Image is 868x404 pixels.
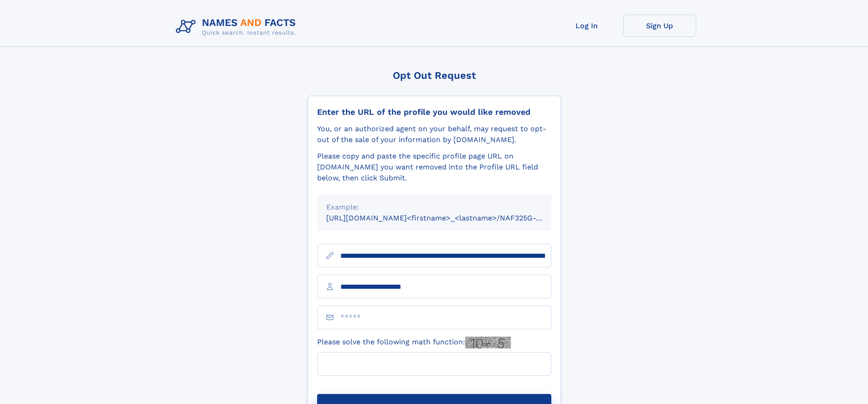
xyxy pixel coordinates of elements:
[317,107,551,117] div: Enter the URL of the profile you would like removed
[317,337,511,348] label: Please solve the following math function:
[326,202,542,213] div: Example:
[172,15,303,39] img: Logo Names and Facts
[317,123,551,145] div: You, or an authorized agent on your behalf, may request to opt-out of the sale of your informatio...
[623,15,696,37] a: Sign Up
[326,214,569,222] small: [URL][DOMAIN_NAME]<firstname>_<lastname>/NAF325G-xxxxxxxx
[308,70,561,81] div: Opt Out Request
[317,151,551,184] div: Please copy and paste the specific profile page URL on [DOMAIN_NAME] you want removed into the Pr...
[550,15,623,37] a: Log In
